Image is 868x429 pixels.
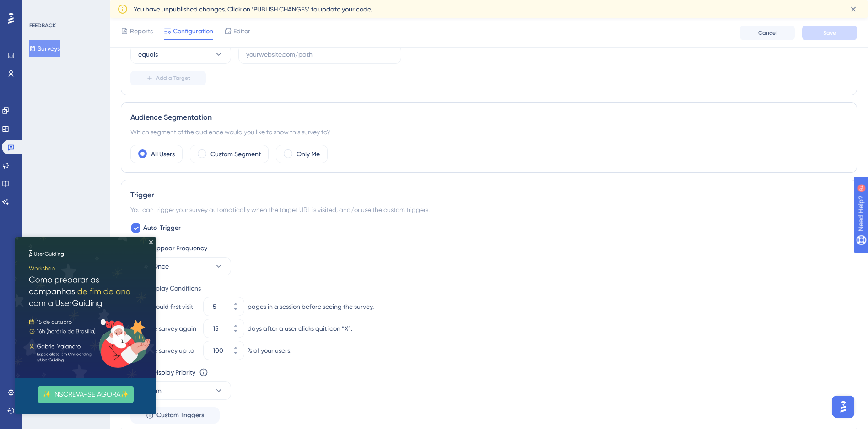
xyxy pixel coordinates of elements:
button: Save [802,26,857,40]
span: Need Help? [22,2,57,13]
span: Cancel [758,29,777,37]
div: pages in a session before seeing the survey. [248,301,374,312]
div: Show the survey up to [130,345,200,356]
span: You have unpublished changes. Click on ‘PUBLISH CHANGES’ to update your code. [134,4,372,15]
div: You can trigger your survey automatically when the target URL is visited, and/or use the custom t... [130,204,847,215]
div: Which segment of the audience would you like to show this survey to? [130,127,847,138]
div: days after a user clicks quit icon “X”. [248,323,352,334]
div: 9+ [62,5,68,12]
div: % of your users. [248,345,291,356]
div: Audience Segmentation [130,112,847,123]
div: Trigger [130,190,847,201]
div: Close Preview [135,4,138,7]
span: equals [138,49,158,60]
div: Set the Appear Frequency [130,243,847,254]
button: Custom Triggers [130,407,220,424]
span: Add a Target [156,74,190,82]
iframe: UserGuiding AI Assistant Launcher [830,393,857,420]
span: Reports [130,26,153,37]
button: Add a Target [130,71,206,85]
span: Save [823,29,836,37]
label: All Users [151,148,175,159]
div: FEEDBACK [29,22,56,29]
button: Cancel [740,26,795,40]
div: Set the Display Priority [130,367,195,378]
span: Configuration [173,26,213,37]
button: Surveys [29,40,60,57]
button: Medium [130,381,231,400]
span: Editor [233,26,250,37]
button: Only Once [130,257,231,275]
label: Custom Segment [210,148,261,159]
button: ✨ INSCREVA-SE AGORA✨ [23,149,119,167]
div: A user should first visit [130,301,200,312]
input: yourwebsite.com/path [246,49,394,59]
div: Show the survey again [130,323,200,334]
div: Extra Display Conditions [130,283,847,294]
span: Auto-Trigger [143,222,181,233]
label: Only Me [297,148,320,159]
button: equals [130,45,231,64]
span: Custom Triggers [156,410,204,421]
